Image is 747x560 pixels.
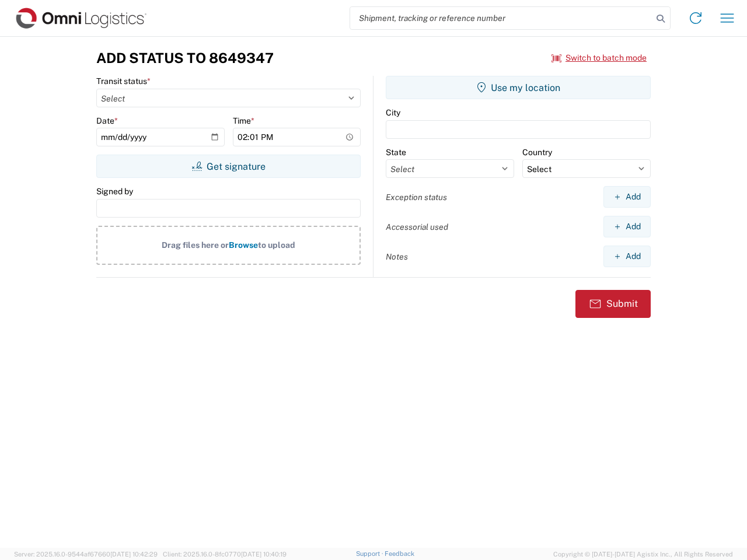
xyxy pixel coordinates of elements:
[575,290,651,318] button: Submit
[96,50,274,66] h3: Add Status to 8649347
[96,116,118,126] label: Date
[163,551,287,558] span: Client: 2025.16.0-8fc0770
[553,549,733,559] span: Copyright © [DATE]-[DATE] Agistix Inc., All Rights Reserved
[603,186,651,208] button: Add
[96,76,151,86] label: Transit status
[110,551,158,558] span: [DATE] 10:42:29
[386,147,406,157] label: State
[96,186,133,197] label: Signed by
[96,155,361,178] button: Get signature
[386,222,448,232] label: Accessorial used
[258,240,295,250] span: to upload
[386,107,400,118] label: City
[385,550,414,557] a: Feedback
[386,192,447,202] label: Exception status
[233,116,254,126] label: Time
[386,76,651,99] button: Use my location
[241,551,287,558] span: [DATE] 10:40:19
[356,550,385,557] a: Support
[350,7,652,29] input: Shipment, tracking or reference number
[386,251,408,262] label: Notes
[162,240,229,250] span: Drag files here or
[603,246,651,267] button: Add
[14,551,158,558] span: Server: 2025.16.0-9544af67660
[522,147,552,157] label: Country
[229,240,258,250] span: Browse
[603,216,651,237] button: Add
[551,48,647,68] button: Switch to batch mode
